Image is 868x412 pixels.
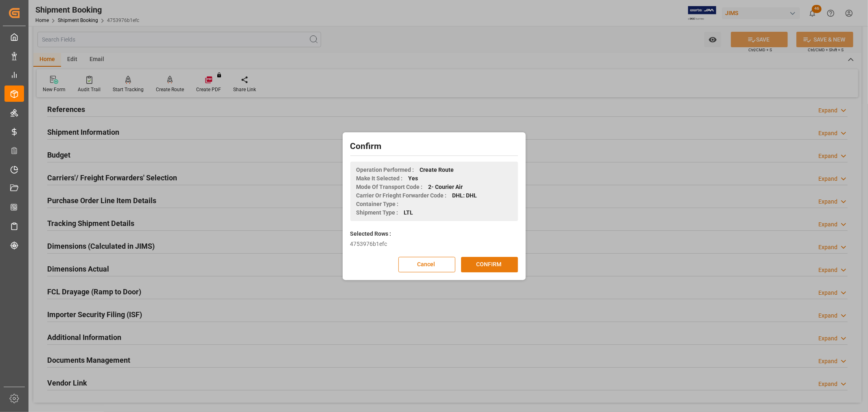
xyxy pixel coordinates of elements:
[356,183,423,191] span: Mode Of Transport Code :
[350,140,518,153] h2: Confirm
[350,230,391,238] label: Selected Rows :
[461,257,518,272] button: CONFIRM
[404,208,413,217] span: LTL
[453,191,477,200] span: DHL: DHL
[356,208,398,217] span: Shipment Type :
[356,174,403,183] span: Make It Selected :
[429,183,463,191] span: 2- Courier Air
[350,240,518,248] div: 4753976b1efc
[420,166,454,174] span: Create Route
[356,200,399,208] span: Container Type :
[409,174,418,183] span: Yes
[398,257,455,272] button: Cancel
[356,166,414,174] span: Operation Performed :
[356,191,447,200] span: Carrier Or Frieght Forwarder Code :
